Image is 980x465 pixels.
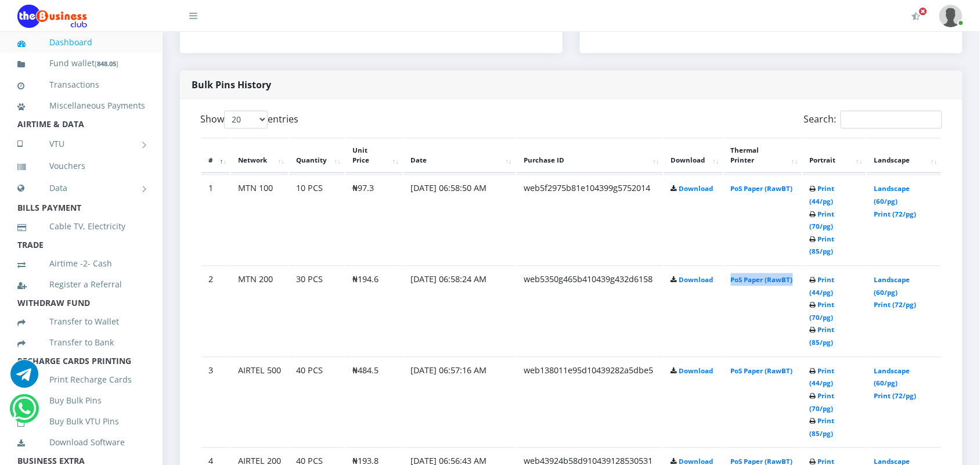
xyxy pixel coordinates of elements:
[874,392,917,401] a: Print (72/pg)
[17,329,145,356] a: Transfer to Bank
[874,276,910,297] a: Landscape (60/pg)
[201,266,230,356] td: 2
[17,308,145,335] a: Transfer to Wallet
[810,210,835,232] a: Print (70/pg)
[517,357,663,447] td: web138011e95d10439282a5dbe5
[345,138,402,174] th: Unit Price: activate to sort column ascending
[12,403,36,423] a: Chat for support
[345,266,402,356] td: ₦194.6
[939,5,963,27] img: User
[289,266,344,356] td: 30 PCS
[517,138,663,174] th: Purchase ID: activate to sort column ascending
[201,138,230,174] th: #: activate to sort column descending
[810,326,835,347] a: Print (85/pg)
[17,92,145,119] a: Miscellaneous Payments
[231,266,288,356] td: MTN 200
[289,175,344,265] td: 10 PCS
[841,111,942,129] input: Search:
[517,266,663,356] td: web5350g465b410439g432d6158
[17,29,145,56] a: Dashboard
[517,175,663,265] td: web5f2975b81e104399g5752014
[192,78,271,91] strong: Bulk Pins History
[403,175,516,265] td: [DATE] 06:58:50 AM
[201,175,230,265] td: 1
[810,235,835,257] a: Print (85/pg)
[201,357,230,447] td: 3
[731,185,793,193] a: PoS Paper (RawBT)
[17,5,87,28] img: Logo
[810,367,835,388] a: Print (44/pg)
[912,12,921,21] i: Activate Your Membership
[867,138,941,174] th: Landscape: activate to sort column ascending
[403,357,516,447] td: [DATE] 06:57:16 AM
[17,129,145,158] a: VTU
[731,276,793,284] a: PoS Paper (RawBT)
[679,276,714,284] a: Download
[679,367,714,376] a: Download
[97,59,116,68] b: 848.05
[810,392,835,413] a: Print (70/pg)
[17,50,145,77] a: Fund wallet[848.05]
[810,417,835,438] a: Print (85/pg)
[17,271,145,298] a: Register a Referral
[874,367,910,388] a: Landscape (60/pg)
[810,301,835,322] a: Print (70/pg)
[231,138,288,174] th: Network: activate to sort column ascending
[17,153,145,179] a: Vouchers
[664,138,723,174] th: Download: activate to sort column ascending
[17,174,145,203] a: Data
[17,250,145,277] a: Airtime -2- Cash
[17,366,145,393] a: Print Recharge Cards
[17,71,145,98] a: Transactions
[17,387,145,414] a: Buy Bulk Pins
[874,185,910,206] a: Landscape (60/pg)
[224,111,268,129] select: Showentries
[731,367,793,376] a: PoS Paper (RawBT)
[289,357,344,447] td: 40 PCS
[919,7,928,16] span: Activate Your Membership
[804,111,942,129] label: Search:
[289,138,344,174] th: Quantity: activate to sort column ascending
[345,175,402,265] td: ₦97.3
[874,301,917,309] a: Print (72/pg)
[403,266,516,356] td: [DATE] 06:58:24 AM
[95,59,118,68] small: [ ]
[17,408,145,435] a: Buy Bulk VTU Pins
[810,276,835,297] a: Print (44/pg)
[874,210,917,219] a: Print (72/pg)
[810,185,835,206] a: Print (44/pg)
[17,429,145,456] a: Download Software
[345,357,402,447] td: ₦484.5
[403,138,516,174] th: Date: activate to sort column ascending
[200,111,298,129] label: Show entries
[724,138,802,174] th: Thermal Printer: activate to sort column ascending
[231,175,288,265] td: MTN 100
[10,369,38,388] a: Chat for support
[231,357,288,447] td: AIRTEL 500
[17,213,145,240] a: Cable TV, Electricity
[679,185,714,193] a: Download
[803,138,866,174] th: Portrait: activate to sort column ascending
